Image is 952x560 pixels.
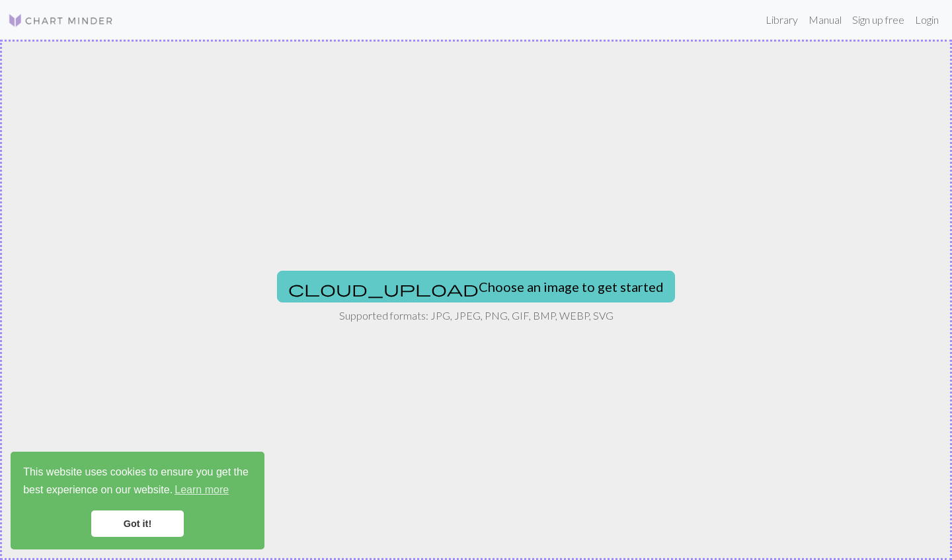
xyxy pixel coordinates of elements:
[339,308,614,324] p: Supported formats: JPG, JPEG, PNG, GIF, BMP, WEBP, SVG
[288,279,479,298] span: cloud_upload
[11,452,264,549] div: cookieconsent
[8,13,114,28] img: Logo
[847,7,910,33] a: Sign up free
[803,7,847,33] a: Manual
[91,510,184,537] a: dismiss cookie message
[760,7,803,33] a: Library
[23,464,252,500] span: This website uses cookies to ensure you get the best experience on our website.
[277,271,675,302] button: Choose an image to get started
[910,7,944,33] a: Login
[173,480,231,500] a: learn more about cookies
